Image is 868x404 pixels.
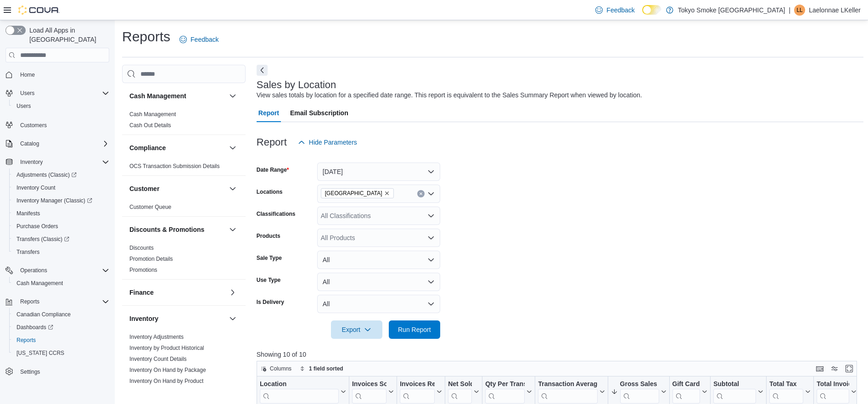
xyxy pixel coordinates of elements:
button: Discounts & Promotions [129,225,225,234]
h3: Sales by Location [257,79,336,90]
a: Inventory Count [13,182,59,193]
button: All [317,273,440,291]
div: Gross Sales [620,380,659,389]
button: Operations [17,265,51,276]
div: Transaction Average [538,380,597,389]
span: Purchase Orders [17,223,58,230]
button: Inventory [129,314,225,323]
a: Transfers (Classic) [13,234,73,245]
div: Invoices Sold [352,380,386,404]
a: Cash Management [129,111,176,118]
button: Transfers [9,246,113,258]
span: Run Report [398,325,431,334]
div: Total Tax [769,380,803,389]
div: Customer [122,202,246,216]
a: Transfers (Classic) [9,233,113,246]
button: Next [257,65,268,76]
p: Showing 10 of 10 [257,350,863,359]
button: Reports [2,295,113,308]
span: Columns [270,365,291,372]
h3: Inventory [129,314,158,323]
button: Net Sold [448,380,479,404]
button: Location [260,380,346,404]
span: Reports [17,337,36,344]
button: [US_STATE] CCRS [9,347,113,359]
span: Email Subscription [290,104,348,122]
span: LL [796,5,802,16]
span: Transfers [13,247,109,258]
button: 1 field sorted [296,363,347,374]
span: Cash Out Details [129,122,171,129]
a: Canadian Compliance [13,309,74,320]
div: Discounts & Promotions [122,242,246,279]
span: Reports [17,296,109,307]
button: Catalog [17,138,43,149]
div: Subtotal [713,380,756,404]
div: Gift Card Sales [672,380,700,404]
button: Inventory Count [9,181,113,194]
div: Cash Management [122,109,246,135]
a: Manifests [13,208,44,219]
span: Catalog [20,140,39,147]
button: Canadian Compliance [9,308,113,321]
span: Inventory Manager (Classic) [13,195,109,206]
span: Promotions [129,266,157,274]
a: Adjustments (Classic) [13,169,80,180]
button: Total Tax [769,380,811,404]
span: Canadian Compliance [17,311,71,318]
button: Qty Per Transaction [485,380,532,404]
h3: Finance [129,288,154,297]
button: Compliance [129,143,225,152]
div: Invoices Sold [352,380,386,389]
span: Users [20,90,34,97]
button: Customer [227,183,238,194]
button: All [317,295,440,313]
span: Adjustments (Classic) [17,171,77,179]
div: Location [260,380,339,404]
button: Purchase Orders [9,220,113,233]
span: Inventory Adjustments [129,333,184,341]
button: Manifests [9,207,113,220]
button: Open list of options [427,190,435,197]
label: Locations [257,188,283,196]
a: Inventory by Product Historical [129,345,204,351]
a: Reports [13,335,39,346]
button: Inventory [2,156,113,168]
button: Users [2,87,113,100]
span: Canadian Compliance [13,309,109,320]
span: 1 field sorted [309,365,343,372]
button: Home [2,68,113,81]
button: Finance [227,287,238,298]
span: Users [17,88,109,99]
p: Laelonnae LKeller [809,5,861,16]
a: Transfers [13,247,43,258]
a: Adjustments (Classic) [9,168,113,181]
span: Export [336,320,377,339]
button: Run Report [389,320,440,339]
span: Inventory [20,158,43,166]
span: Discounts [129,244,154,252]
button: [DATE] [317,163,440,181]
button: Open list of options [427,212,435,219]
a: Inventory Adjustments [129,334,184,340]
span: Purchase Orders [13,221,109,232]
nav: Complex example [6,64,109,402]
div: Net Sold [448,380,472,404]
button: Inventory [17,157,46,168]
span: Dashboards [17,324,53,331]
a: Customer Queue [129,204,171,210]
a: Dashboards [13,322,57,333]
span: Catalog [17,138,109,149]
button: Customers [2,118,113,131]
span: Operations [20,267,47,274]
div: Invoices Ref [400,380,435,404]
a: Users [13,101,34,112]
button: Finance [129,288,225,297]
a: Feedback [592,1,638,19]
button: Gross Sales [610,380,666,404]
span: Feedback [606,6,634,15]
span: Manifests [13,208,109,219]
label: Sale Type [257,254,282,262]
button: Remove Manitoba from selection in this group [384,191,390,196]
